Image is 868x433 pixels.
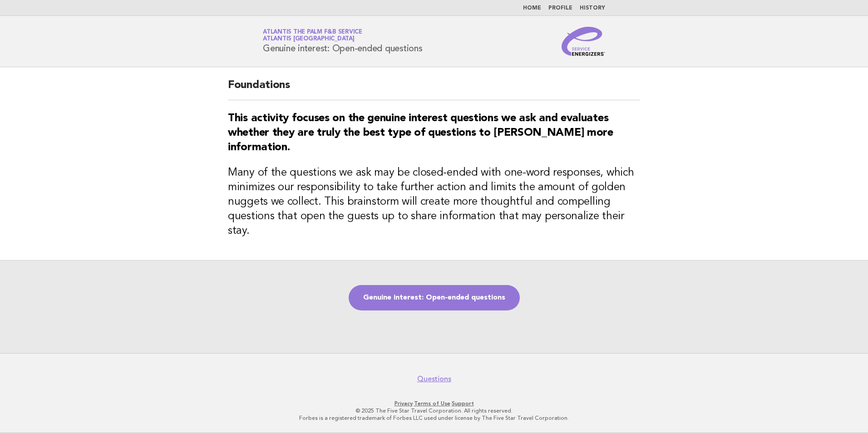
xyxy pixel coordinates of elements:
a: Questions [417,374,451,384]
strong: This activity focuses on the genuine interest questions we ask and evaluates whether they are tru... [228,113,613,153]
img: Service Energizers [562,27,605,56]
h1: Genuine interest: Open-ended questions [263,30,423,53]
a: Home [523,5,541,11]
a: Support [452,400,474,407]
h2: Foundations [228,78,640,100]
h3: Many of the questions we ask may be closed-ended with one-word responses, which minimizes our res... [228,166,640,238]
p: Forbes is a registered trademark of Forbes LLC used under license by The Five Star Travel Corpora... [156,414,712,422]
a: History [580,5,605,11]
a: Genuine interest: Open-ended questions [349,285,520,310]
p: · · [156,400,712,407]
a: Atlantis the Palm F&B ServiceAtlantis [GEOGRAPHIC_DATA] [263,29,362,42]
span: Atlantis [GEOGRAPHIC_DATA] [263,36,355,42]
p: © 2025 The Five Star Travel Corporation. All rights reserved. [156,407,712,414]
a: Profile [548,5,572,11]
a: Privacy [395,400,413,407]
a: Terms of Use [414,400,450,407]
